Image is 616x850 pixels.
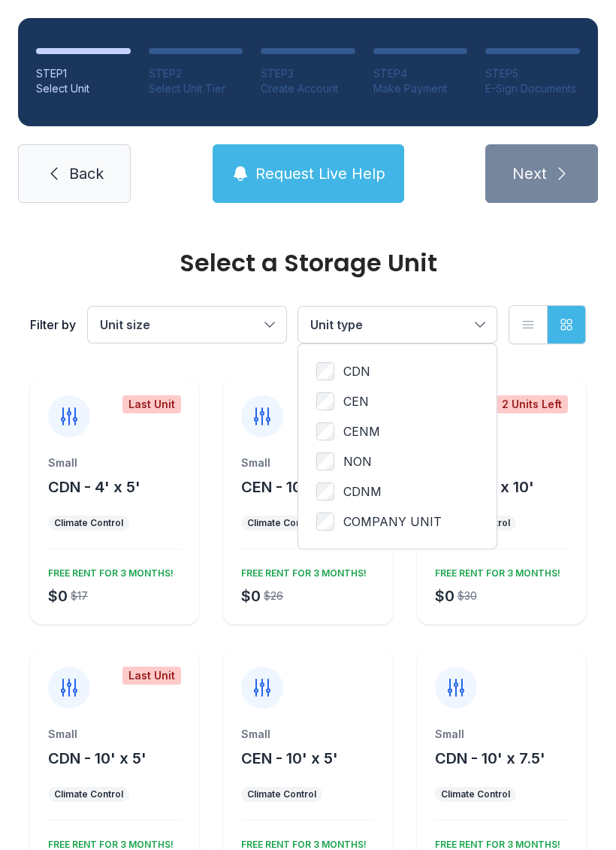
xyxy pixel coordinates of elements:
[149,66,243,81] div: STEP 2
[88,307,286,343] button: Unit size
[122,395,181,413] div: Last Unit
[316,422,334,440] input: CENM
[343,392,369,410] span: CEN
[48,455,181,470] div: Small
[241,455,374,470] div: Small
[71,588,88,603] div: $17
[100,317,150,332] span: Unit size
[496,395,568,413] div: 2 Units Left
[69,163,104,184] span: Back
[485,66,580,81] div: STEP 5
[241,748,338,769] button: CEN - 10' x 5'
[316,362,334,380] input: CDN
[316,513,334,531] input: COMPANY UNIT
[149,81,243,96] div: Select Unit Tier
[457,588,477,603] div: $30
[48,585,68,606] div: $0
[30,316,76,334] div: Filter by
[54,788,123,800] div: Climate Control
[255,163,385,184] span: Request Live Help
[54,517,123,529] div: Climate Control
[264,588,283,603] div: $26
[429,561,560,579] div: FREE RENT FOR 3 MONTHS!
[261,81,355,96] div: Create Account
[42,561,174,579] div: FREE RENT FOR 3 MONTHS!
[435,749,545,767] span: CDN - 10' x 7.5'
[235,561,367,579] div: FREE RENT FOR 3 MONTHS!
[30,251,586,275] div: Select a Storage Unit
[435,727,568,742] div: Small
[241,727,374,742] div: Small
[36,66,131,81] div: STEP 1
[435,455,568,470] div: Small
[316,452,334,470] input: NON
[343,362,370,380] span: CDN
[316,482,334,501] input: CDNM
[435,748,545,769] button: CDN - 10' x 7.5'
[261,66,355,81] div: STEP 3
[48,749,146,767] span: CDN - 10' x 5'
[343,482,382,501] span: CDNM
[343,422,380,440] span: CENM
[241,749,338,767] span: CEN - 10' x 5'
[48,476,140,498] button: CDN - 4' x 5'
[241,478,339,496] span: CEN - 10' x 4'
[247,517,316,529] div: Climate Control
[373,66,468,81] div: STEP 4
[298,307,497,343] button: Unit type
[48,727,181,742] div: Small
[122,667,181,685] div: Last Unit
[241,585,261,606] div: $0
[316,392,334,410] input: CEN
[343,452,372,470] span: NON
[485,81,580,96] div: E-Sign Documents
[241,476,339,498] button: CEN - 10' x 4'
[373,81,468,96] div: Make Payment
[343,513,442,531] span: COMPANY UNIT
[512,163,547,184] span: Next
[310,317,363,332] span: Unit type
[441,788,510,800] div: Climate Control
[247,788,316,800] div: Climate Control
[48,478,140,496] span: CDN - 4' x 5'
[36,81,131,96] div: Select Unit
[435,585,454,606] div: $0
[48,748,146,769] button: CDN - 10' x 5'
